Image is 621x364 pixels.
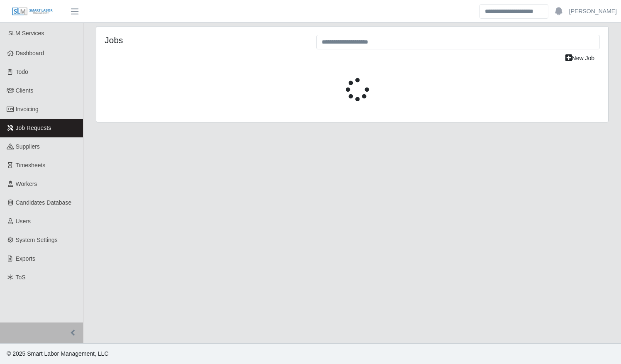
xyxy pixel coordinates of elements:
span: Dashboard [16,50,44,56]
a: [PERSON_NAME] [569,7,617,16]
span: Invoicing [16,106,39,112]
span: Users [16,218,31,225]
span: Exports [16,255,35,262]
span: Candidates Database [16,199,72,206]
span: Todo [16,68,28,75]
span: SLM Services [8,30,44,37]
img: SLM Logo [12,7,53,16]
span: System Settings [16,237,58,243]
span: Job Requests [16,125,51,131]
h4: Jobs [105,35,304,45]
input: Search [479,4,548,19]
span: ToS [16,274,26,281]
a: New Job [560,51,600,66]
span: Suppliers [16,143,40,150]
span: Timesheets [16,162,46,169]
span: Clients [16,87,34,94]
span: © 2025 Smart Labor Management, LLC [7,350,108,357]
span: Workers [16,181,37,187]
